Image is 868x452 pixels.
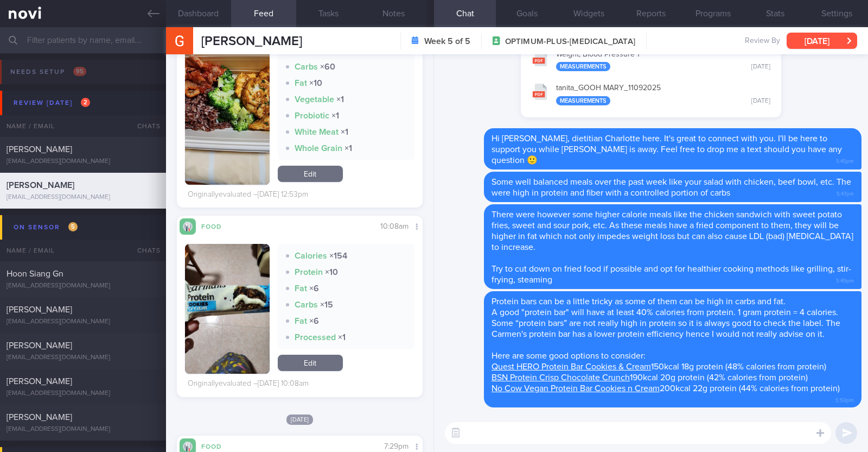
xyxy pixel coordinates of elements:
[309,317,319,325] strong: × 6
[7,305,72,314] span: [PERSON_NAME]
[309,79,322,87] strong: × 10
[11,96,93,110] div: Review [DATE]
[278,166,343,182] a: Edit
[424,36,470,47] strong: Week 5 of 5
[295,144,342,153] strong: Whole Grain
[81,98,90,107] span: 2
[295,252,327,260] strong: Calories
[492,373,630,382] a: BSN Protein Crisp Chocolate Crunch
[7,269,63,278] span: Hoon Siang Gn
[380,223,409,230] span: 10:08am
[492,210,853,252] span: There were however some higher calorie meals like the chicken sandwich with sweet potato fries, s...
[837,187,854,198] span: 5:47pm
[7,145,72,154] span: [PERSON_NAME]
[196,221,239,230] div: Food
[123,240,166,261] div: Chats
[278,355,343,371] a: Edit
[492,297,786,306] span: Protein bars can be a little tricky as some of them can be high in carbs and fat.
[331,111,339,120] strong: × 1
[492,265,851,284] span: Try to cut down on fried food if possible and opt for healthier cooking methods like grilling, st...
[787,33,857,49] button: [DATE]
[329,252,347,260] strong: × 154
[7,377,72,386] span: [PERSON_NAME]
[295,46,307,55] strong: Fat
[295,300,318,309] strong: Carbs
[188,190,308,200] div: Originally evaluated – [DATE] 12:53pm
[336,95,344,104] strong: × 1
[836,274,854,285] span: 5:49pm
[11,220,80,235] div: On sensor
[505,36,635,47] span: OPTIMUM-PLUS-[MEDICAL_DATA]
[286,415,314,425] span: [DATE]
[7,413,72,422] span: [PERSON_NAME]
[295,268,323,277] strong: Protein
[835,394,854,404] span: 5:50pm
[295,317,307,325] strong: Fat
[492,362,826,371] span: 150kcal 18g protein (48% calories from protein)
[492,384,840,393] span: 200kcal 22g protein (44% calories from protein)
[7,425,159,434] div: [EMAIL_ADDRESS][DOMAIN_NAME]
[338,333,346,342] strong: × 1
[492,134,842,165] span: Hi [PERSON_NAME], dietitian Charlotte here. It's great to connect with you. I'll be here to suppo...
[7,181,74,190] span: [PERSON_NAME]
[751,63,770,71] div: [DATE]
[295,333,336,342] strong: Processed
[295,62,318,71] strong: Carbs
[295,111,329,120] strong: Probiotic
[188,379,309,389] div: Originally evaluated – [DATE] 10:08am
[492,384,660,393] a: No Cow Vegan Protein Bar Cookies n Cream
[309,284,319,293] strong: × 6
[745,36,780,46] span: Review By
[556,62,610,71] div: Measurements
[320,300,333,309] strong: × 15
[7,341,72,350] span: [PERSON_NAME]
[341,128,348,136] strong: × 1
[751,97,770,105] div: [DATE]
[295,284,307,293] strong: Fat
[196,441,239,450] div: Food
[201,35,302,48] span: [PERSON_NAME]
[492,351,646,360] span: Here are some good options to consider:
[7,193,159,202] div: [EMAIL_ADDRESS][DOMAIN_NAME]
[492,308,840,338] span: A good "protein bar" will have at least 40% calories from protein. 1 gram protein = 4 calories. S...
[7,318,159,326] div: [EMAIL_ADDRESS][DOMAIN_NAME]
[556,84,770,105] div: tanita_ GOOH MARY_ 11092025
[73,67,86,76] span: 95
[320,62,335,71] strong: × 60
[492,373,808,382] span: 190kcal 20g protein (42% calories from protein)
[556,50,770,72] div: Weight, Blood Pressure 1
[384,443,409,450] span: 7:29pm
[526,43,776,77] button: Weight, Blood Pressure 1 Measurements [DATE]
[7,282,159,290] div: [EMAIL_ADDRESS][DOMAIN_NAME]
[556,96,610,105] div: Measurements
[295,128,339,136] strong: White Meat
[7,354,159,362] div: [EMAIL_ADDRESS][DOMAIN_NAME]
[7,158,159,166] div: [EMAIL_ADDRESS][DOMAIN_NAME]
[492,178,851,197] span: Some well balanced meals over the past week like your salad with chicken, beef bowl, etc. The wer...
[526,77,776,111] button: tanita_GOOH MARY_11092025 Measurements [DATE]
[123,115,166,137] div: Chats
[344,144,352,153] strong: × 1
[8,65,89,79] div: Needs setup
[68,222,78,231] span: 5
[325,268,338,277] strong: × 10
[7,390,159,398] div: [EMAIL_ADDRESS][DOMAIN_NAME]
[309,46,322,55] strong: × 10
[295,79,307,87] strong: Fat
[492,362,651,371] a: Quest HERO Protein Bar Cookies & Cream
[295,95,334,104] strong: Vegetable
[836,155,854,165] span: 5:45pm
